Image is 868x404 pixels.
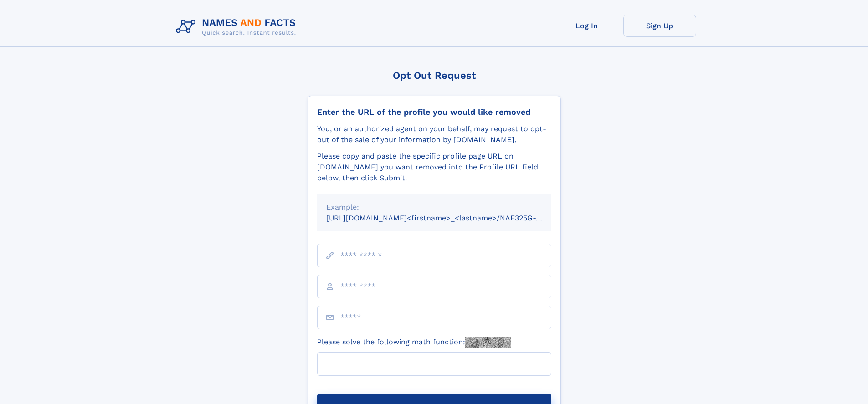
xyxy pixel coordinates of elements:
[308,70,561,81] div: Opt Out Request
[317,151,551,184] div: Please copy and paste the specific profile page URL on [DOMAIN_NAME] you want removed into the Pr...
[623,15,696,37] a: Sign Up
[550,15,623,37] a: Log In
[317,107,551,117] div: Enter the URL of the profile you would like removed
[317,123,551,145] div: You, or an authorized agent on your behalf, may request to opt-out of the sale of your informatio...
[326,202,542,213] div: Example:
[317,337,511,348] label: Please solve the following math function:
[172,15,303,39] img: Logo Names and Facts
[326,214,569,222] small: [URL][DOMAIN_NAME]<firstname>_<lastname>/NAF325G-xxxxxxxx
